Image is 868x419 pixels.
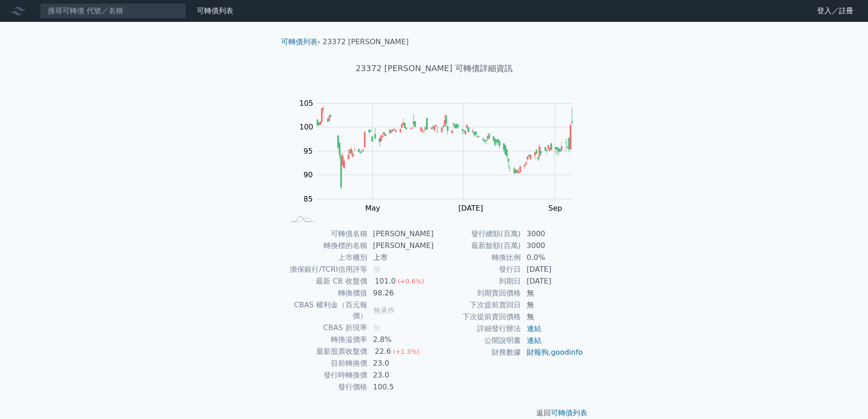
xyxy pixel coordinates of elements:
td: 轉換標的名稱 [285,240,368,252]
h1: 23372 [PERSON_NAME] 可轉債詳細資訊 [274,62,595,75]
td: 發行日 [434,264,521,275]
a: 連結 [527,336,541,345]
td: , [521,347,584,358]
a: 可轉債列表 [551,409,587,417]
td: [DATE] [521,275,584,287]
tspan: Sep [549,204,562,212]
tspan: 105 [299,99,313,108]
td: 23.0 [368,357,434,369]
td: [PERSON_NAME] [368,240,434,252]
g: Chart [295,99,586,212]
td: 下次提前賣回日 [434,299,521,311]
input: 搜尋可轉債 代號／名稱 [40,3,186,19]
div: 101.0 [373,276,398,287]
a: goodinfo [551,348,583,357]
a: 可轉債列表 [281,37,318,46]
span: 無 [373,265,380,274]
td: 下次提前賣回價格 [434,311,521,323]
td: 最新餘額(百萬) [434,240,521,252]
td: 目前轉換價 [285,357,368,369]
tspan: May [365,204,380,212]
td: 到期賣回價格 [434,287,521,299]
td: 轉換溢價率 [285,334,368,346]
td: 0.0% [521,252,584,264]
span: (+0.6%) [397,278,424,285]
tspan: 85 [303,195,313,203]
td: 上市櫃別 [285,252,368,264]
td: 到期日 [434,275,521,287]
p: 返回 [274,408,595,419]
tspan: 100 [299,123,313,131]
td: 無 [521,287,584,299]
td: 發行總額(百萬) [434,228,521,240]
td: 公開說明書 [434,335,521,347]
div: 22.6 [373,346,393,357]
td: 無 [521,311,584,323]
td: 擔保銀行/TCRI信用評等 [285,264,368,275]
a: 財報狗 [527,348,549,357]
td: 發行價格 [285,381,368,393]
td: 3000 [521,240,584,252]
td: 23.0 [368,369,434,381]
td: 財務數據 [434,347,521,358]
td: CBAS 折現率 [285,322,368,334]
span: 無承作 [373,306,395,315]
span: (+1.3%) [393,348,419,355]
td: 3000 [521,228,584,240]
span: 無 [373,323,380,332]
td: 最新 CB 收盤價 [285,275,368,287]
tspan: [DATE] [458,204,483,212]
li: 23372 [PERSON_NAME] [323,36,409,47]
td: 最新股票收盤價 [285,346,368,357]
a: 連結 [527,324,541,333]
a: 可轉債列表 [197,6,233,15]
td: 轉換比例 [434,252,521,264]
a: 登入／註冊 [810,4,861,18]
td: 2.8% [368,334,434,346]
tspan: 95 [303,147,313,155]
td: 98.26 [368,287,434,299]
td: CBAS 權利金（百元報價） [285,299,368,322]
td: 上市 [368,252,434,264]
td: 轉換價值 [285,287,368,299]
td: 無 [521,299,584,311]
td: 可轉債名稱 [285,228,368,240]
li: › [281,36,320,47]
td: 發行時轉換價 [285,369,368,381]
td: [PERSON_NAME] [368,228,434,240]
td: 詳細發行辦法 [434,323,521,335]
td: 100.5 [368,381,434,393]
td: [DATE] [521,264,584,275]
tspan: 90 [303,171,313,179]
